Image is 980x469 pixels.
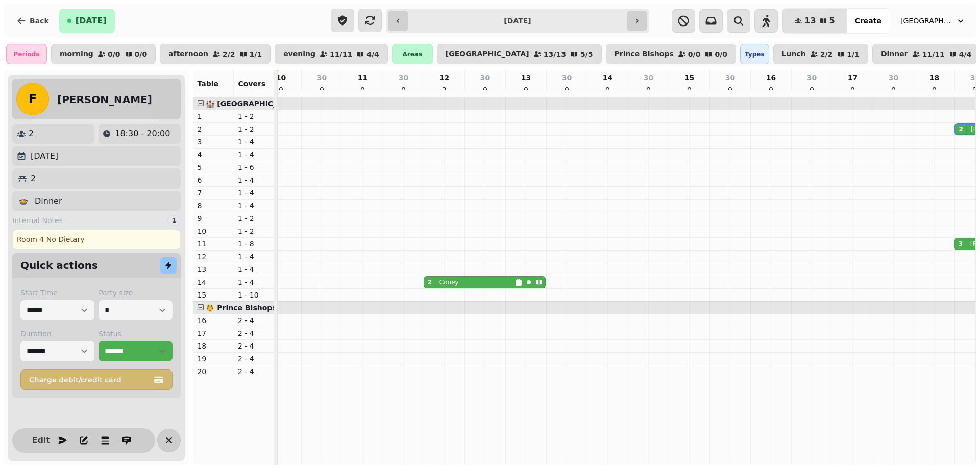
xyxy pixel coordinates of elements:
[399,85,407,95] p: 0
[250,51,262,58] p: 1 / 1
[644,85,652,95] p: 0
[197,124,230,134] p: 2
[51,44,156,64] button: morning0/00/0
[238,341,271,351] p: 2 - 4
[238,328,271,338] p: 2 - 4
[197,150,230,160] p: 4
[76,17,107,25] span: [DATE]
[446,50,529,58] p: [GEOGRAPHIC_DATA]
[330,51,352,58] p: 11 / 11
[31,172,36,185] p: 2
[99,329,173,339] label: Status
[197,80,218,88] span: Table
[889,85,897,95] p: 0
[959,51,972,58] p: 4 / 4
[807,85,816,95] p: 0
[959,125,963,133] div: 2
[283,50,315,58] p: evening
[606,44,737,64] button: Prince Bishops0/00/0
[197,290,230,300] p: 15
[929,72,939,83] p: 18
[767,85,775,95] p: 0
[238,290,271,300] p: 1 - 10
[480,72,490,83] p: 30
[197,328,230,338] p: 17
[8,9,57,33] button: Back
[197,252,230,262] p: 12
[238,239,271,249] p: 1 - 8
[29,93,37,105] span: F
[562,85,571,95] p: 0
[807,72,817,83] p: 30
[238,264,271,275] p: 1 - 4
[197,315,230,326] p: 16
[238,80,265,88] span: Covers
[12,230,181,249] div: Room 4 No Dietary
[197,354,230,364] p: 19
[726,85,734,95] p: 0
[773,44,868,64] button: Lunch2/21/1
[197,239,230,249] p: 11
[197,366,230,377] p: 20
[615,50,674,58] p: Prince Bishops
[115,128,170,140] p: 18:30 - 20:00
[399,72,408,83] p: 30
[427,278,431,286] div: 2
[521,72,531,83] p: 13
[238,354,271,364] p: 2 - 4
[12,215,63,226] span: Internal Notes
[684,72,694,83] p: 15
[358,72,367,83] p: 11
[197,188,230,198] p: 7
[18,195,29,207] p: 🍲
[439,72,449,83] p: 12
[922,51,945,58] p: 11 / 11
[881,50,908,58] p: Dinner
[782,9,847,33] button: 135
[900,16,951,26] span: [GEOGRAPHIC_DATA], [GEOGRAPHIC_DATA]
[970,72,980,83] p: 30
[872,44,980,64] button: Dinner11/114/4
[276,72,286,83] p: 10
[197,201,230,211] p: 8
[238,226,271,236] p: 1 - 2
[35,436,47,445] span: Edit
[829,17,835,25] span: 5
[358,85,366,95] p: 0
[804,17,816,25] span: 13
[197,213,230,224] p: 9
[30,17,49,24] span: Back
[847,9,890,33] button: Create
[99,288,173,298] label: Party size
[31,430,51,451] button: Edit
[60,50,93,58] p: morning
[197,175,230,185] p: 6
[725,72,735,83] p: 30
[57,92,152,107] h2: [PERSON_NAME]
[766,72,776,83] p: 16
[740,44,769,64] div: Types
[562,72,572,83] p: 30
[439,278,459,286] p: Coney
[848,85,856,95] p: 0
[197,162,230,172] p: 5
[603,72,612,83] p: 14
[108,51,120,58] p: 0 / 0
[440,85,448,95] p: 2
[544,51,566,58] p: 13 / 13
[238,277,271,287] p: 1 - 4
[894,12,972,30] button: [GEOGRAPHIC_DATA], [GEOGRAPHIC_DATA]
[35,195,62,207] p: Dinner
[238,175,271,185] p: 1 - 4
[392,44,433,64] div: Areas
[168,50,208,58] p: afternoon
[275,44,388,64] button: evening11/114/4
[29,376,152,383] span: Charge debit/credit card
[238,150,271,160] p: 1 - 4
[848,72,857,83] p: 17
[715,51,727,58] p: 0 / 0
[782,50,806,58] p: Lunch
[238,137,271,147] p: 1 - 4
[160,44,271,64] button: afternoon2/21/1
[971,85,979,95] p: 5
